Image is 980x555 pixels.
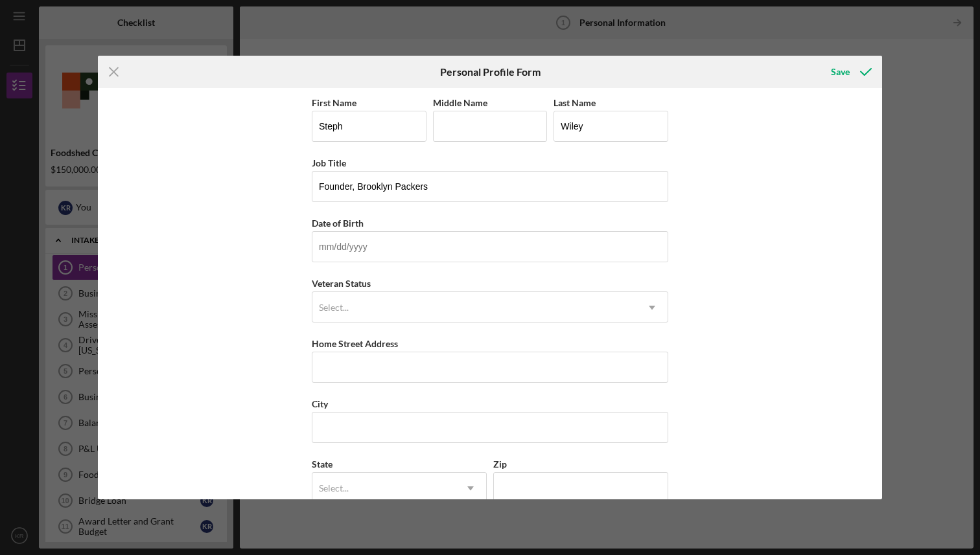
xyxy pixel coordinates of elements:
label: City [312,398,328,409]
label: First Name [312,97,356,108]
label: Job Title [312,157,346,168]
label: Zip [493,459,507,470]
div: Select... [319,302,349,313]
input: mm/dd/yyyy [312,231,668,262]
div: Select... [319,483,349,493]
label: Date of Birth [312,218,364,229]
label: Last Name [554,97,596,108]
button: Save [818,59,882,85]
div: Save [831,59,850,85]
label: Middle Name [433,97,487,108]
h6: Personal Profile Form [440,66,541,78]
label: Home Street Address [312,338,398,349]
